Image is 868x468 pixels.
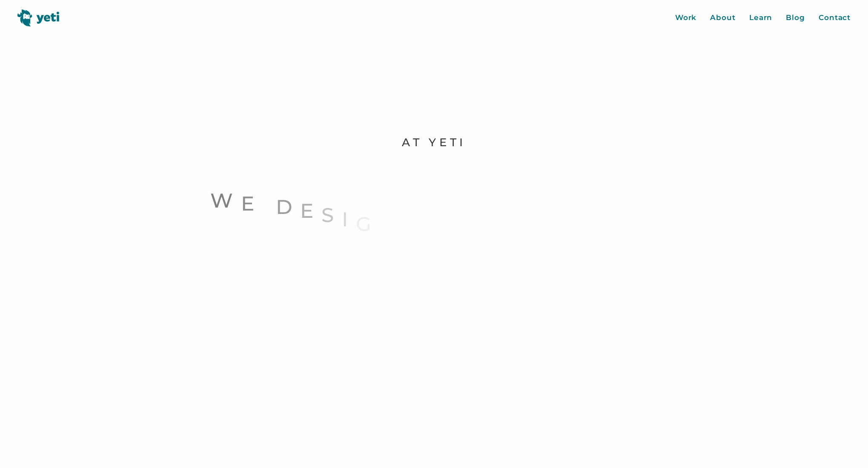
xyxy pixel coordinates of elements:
a: Learn [749,12,773,23]
a: About [710,12,736,23]
span: e [241,191,262,217]
a: Contact [819,12,851,23]
span: W [210,188,241,214]
p: At Yeti [174,136,694,150]
a: Blog [786,12,805,23]
img: Yeti logo [17,9,60,26]
a: Work [675,12,697,23]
